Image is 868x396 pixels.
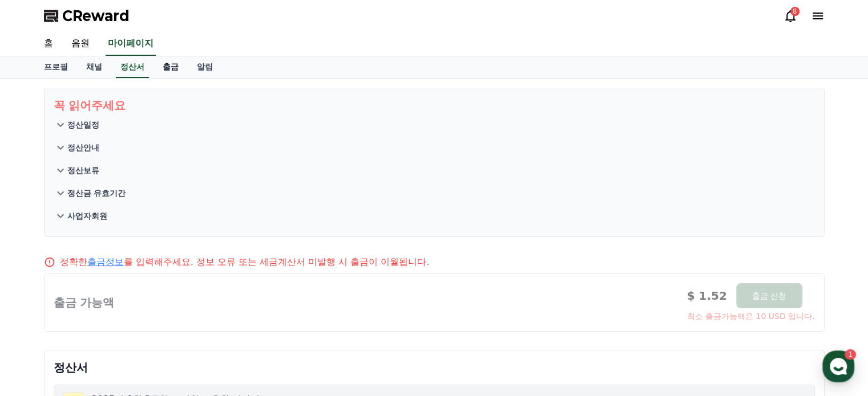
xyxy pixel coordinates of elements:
a: 홈 [35,32,62,56]
a: CReward [44,7,130,25]
p: 꼭 읽어주세요 [54,97,815,113]
button: 정산안내 [54,136,815,159]
span: CReward [62,7,130,25]
p: 정산안내 [67,142,99,153]
button: 정산금 유효기간 [54,182,815,205]
button: 사업자회원 [54,205,815,227]
a: 채널 [77,56,111,78]
p: 정산보류 [67,165,99,176]
p: 사업자회원 [67,210,107,222]
p: 정확한 를 입력해주세요. 정보 오류 또는 세금계산서 미발행 시 출금이 이월됩니다. [60,255,430,269]
span: 설정 [176,319,190,328]
span: 홈 [36,319,43,328]
a: 프로필 [35,56,77,78]
a: 8 [784,9,797,23]
a: 마이페이지 [106,32,156,56]
a: 출금 [154,56,188,78]
a: 정산서 [116,56,149,78]
a: 출금정보 [87,256,124,267]
p: 정산금 유효기간 [67,187,126,199]
span: 대화 [104,319,118,328]
a: 1대화 [75,301,147,330]
button: 정산일정 [54,113,815,136]
span: 1 [116,301,120,310]
a: 음원 [62,32,99,56]
p: 정산서 [54,360,815,375]
a: 설정 [147,301,219,330]
a: 알림 [188,56,222,78]
p: 정산일정 [67,119,99,130]
div: 8 [790,7,800,16]
a: 홈 [3,301,75,330]
button: 정산보류 [54,159,815,182]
